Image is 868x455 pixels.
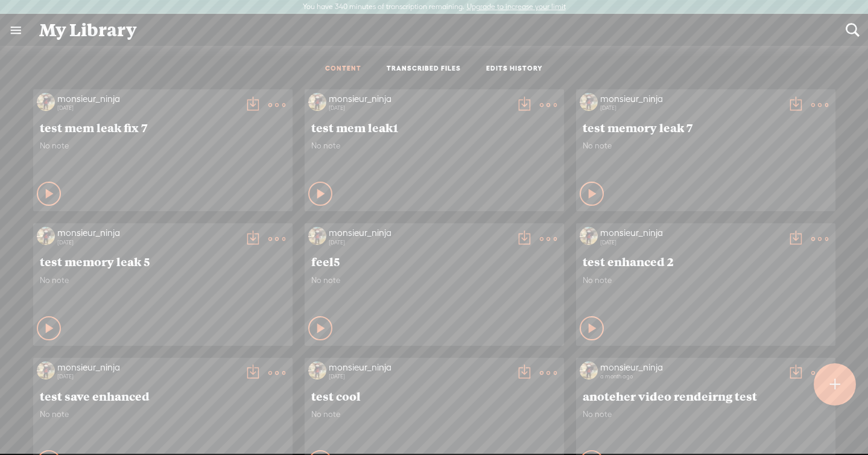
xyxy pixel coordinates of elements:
[580,93,598,111] img: http%3A%2F%2Fres.cloudinary.com%2Ftrebble-fm%2Fimage%2Fupload%2Fv1709343596%2Fcom.trebble.trebble...
[57,239,238,246] div: [DATE]
[329,227,510,239] div: monsieur_ninja
[57,93,238,105] div: monsieur_ninja
[600,361,781,374] div: monsieur_ninja
[583,254,829,269] span: test enhanced 2
[40,409,286,419] span: No note
[486,64,543,74] a: EDITS HISTORY
[311,120,557,135] span: test mem leak1
[329,373,510,380] div: [DATE]
[329,361,510,374] div: monsieur_ninja
[37,93,55,111] img: http%3A%2F%2Fres.cloudinary.com%2Ftrebble-fm%2Fimage%2Fupload%2Fv1709343596%2Fcom.trebble.trebble...
[40,275,286,285] span: No note
[37,361,55,380] img: http%3A%2F%2Fres.cloudinary.com%2Ftrebble-fm%2Fimage%2Fupload%2Fv1709343596%2Fcom.trebble.trebble...
[303,2,464,12] label: You have 340 minutes of transcription remaining.
[580,227,598,245] img: http%3A%2F%2Fres.cloudinary.com%2Ftrebble-fm%2Fimage%2Fupload%2Fv1709343596%2Fcom.trebble.trebble...
[311,389,557,403] span: test cool
[40,141,286,151] span: No note
[583,409,829,419] span: No note
[57,361,238,374] div: monsieur_ninja
[311,275,557,285] span: No note
[31,14,837,46] div: My Library
[311,141,557,151] span: No note
[387,64,461,74] a: TRANSCRIBED FILES
[329,104,510,112] div: [DATE]
[325,64,361,74] a: CONTENT
[600,93,781,105] div: monsieur_ninja
[329,239,510,246] div: [DATE]
[40,254,286,269] span: test memory leak 5
[308,227,326,245] img: http%3A%2F%2Fres.cloudinary.com%2Ftrebble-fm%2Fimage%2Fupload%2Fv1709343596%2Fcom.trebble.trebble...
[40,120,286,135] span: test mem leak fix 7
[57,373,238,380] div: [DATE]
[600,227,781,239] div: monsieur_ninja
[600,104,781,112] div: [DATE]
[40,389,286,403] span: test save enhanced
[600,239,781,246] div: [DATE]
[37,227,55,245] img: http%3A%2F%2Fres.cloudinary.com%2Ftrebble-fm%2Fimage%2Fupload%2Fv1709343596%2Fcom.trebble.trebble...
[467,2,566,12] label: Upgrade to increase your limit
[308,361,326,380] img: http%3A%2F%2Fres.cloudinary.com%2Ftrebble-fm%2Fimage%2Fupload%2Fv1709343596%2Fcom.trebble.trebble...
[311,254,557,269] span: feel5
[308,93,326,111] img: http%3A%2F%2Fres.cloudinary.com%2Ftrebble-fm%2Fimage%2Fupload%2Fv1709343596%2Fcom.trebble.trebble...
[57,227,238,239] div: monsieur_ninja
[580,361,598,380] img: http%3A%2F%2Fres.cloudinary.com%2Ftrebble-fm%2Fimage%2Fupload%2Fv1709343596%2Fcom.trebble.trebble...
[583,120,829,135] span: test memory leak 7
[600,373,781,380] div: a month ago
[57,104,238,112] div: [DATE]
[583,389,829,403] span: anoteher video rendeirng test
[329,93,510,105] div: monsieur_ninja
[583,275,829,285] span: No note
[583,141,829,151] span: No note
[311,409,557,419] span: No note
